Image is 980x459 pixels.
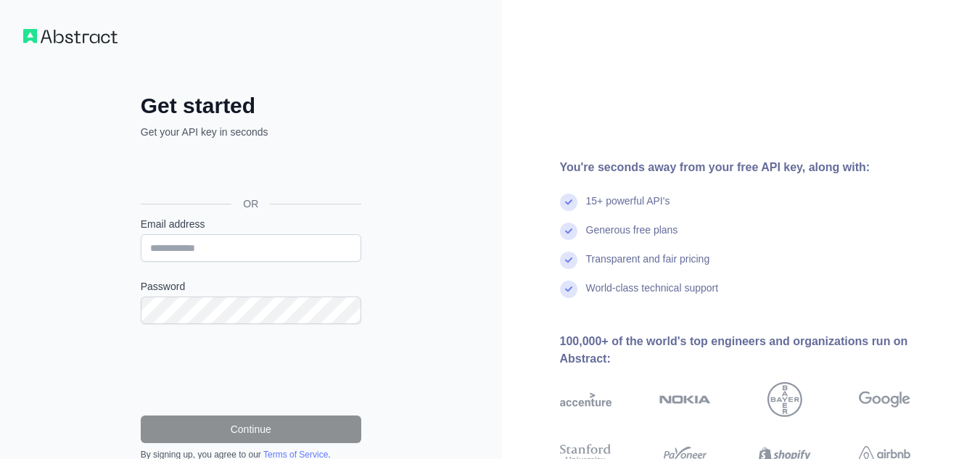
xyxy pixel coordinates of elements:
[560,159,958,176] div: You're seconds away from your free API key, along with:
[560,281,577,298] img: check mark
[586,194,670,223] div: 15+ powerful API's
[231,197,270,211] span: OR
[586,252,710,281] div: Transparent and fair pricing
[560,382,612,417] img: accenture
[586,281,719,310] div: World-class technical support
[23,29,118,44] img: Workflow
[141,125,361,139] p: Get your API key in seconds
[560,194,577,211] img: check mark
[586,223,678,252] div: Generous free plans
[659,382,711,417] img: nokia
[767,382,802,417] img: bayer
[141,93,361,119] h2: Get started
[141,279,361,294] label: Password
[859,382,910,417] img: google
[141,342,361,398] iframe: reCAPTCHA
[141,217,361,231] label: Email address
[133,155,366,187] iframe: Sign in with Google Button
[560,252,577,269] img: check mark
[560,333,958,368] div: 100,000+ of the world's top engineers and organizations run on Abstract:
[560,223,577,240] img: check mark
[141,415,361,443] button: Continue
